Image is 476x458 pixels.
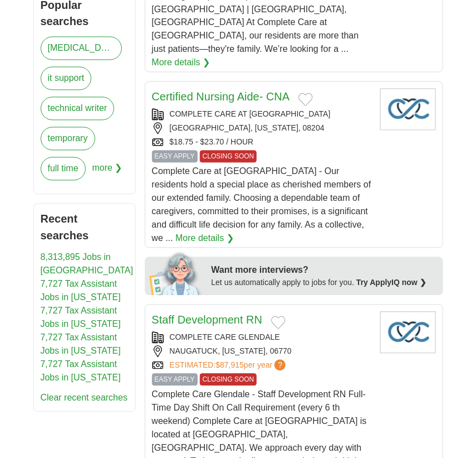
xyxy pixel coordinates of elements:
a: it support [41,67,92,90]
div: Let us automatically apply to jobs for you. [212,277,436,289]
span: CLOSING SOON [200,151,257,163]
a: temporary [41,127,95,151]
span: EASY APPLY [152,374,198,386]
a: Certified Nursing Aide- CNA [152,91,290,103]
img: Company logo [380,312,436,354]
img: apply-iq-scientist.png [149,251,203,296]
a: More details ❯ [175,232,234,245]
a: 7,727 Tax Assistant Jobs in [US_STATE] [41,279,121,302]
div: COMPLETE CARE GLENDALE [152,332,371,344]
h2: Recent searches [41,211,129,244]
a: full time [41,157,86,181]
span: EASY APPLY [152,151,198,163]
a: More details ❯ [152,56,210,70]
a: Clear recent searches [41,393,128,403]
button: Add to favorite jobs [271,316,286,330]
a: [MEDICAL_DATA] [41,37,122,60]
a: Try ApplyIQ now ❯ [356,278,426,287]
a: 7,727 Tax Assistant Jobs in [US_STATE] [41,306,121,329]
div: Want more interviews? [212,264,436,277]
a: Staff Development RN [152,314,263,326]
div: COMPLETE CARE AT [GEOGRAPHIC_DATA] [152,109,371,120]
span: Complete Care at [GEOGRAPHIC_DATA] - Our residents hold a special place as cherished members of o... [152,167,371,243]
a: 7,727 Tax Assistant Jobs in [US_STATE] [41,360,121,383]
span: more ❯ [92,157,122,187]
div: NAUGATUCK, [US_STATE], 06770 [152,346,371,358]
a: technical writer [41,97,115,120]
span: CLOSING SOON [200,374,257,386]
div: [GEOGRAPHIC_DATA], [US_STATE], 08204 [152,123,371,134]
a: 8,313,895 Jobs in [GEOGRAPHIC_DATA] [41,253,134,276]
a: ESTIMATED:$87,915per year? [170,360,288,372]
a: 7,727 Tax Assistant Jobs in [US_STATE] [41,333,121,356]
span: ? [274,360,286,371]
span: $87,915 [215,361,244,370]
div: $18.75 - $23.70 / HOUR [152,137,371,148]
button: Add to favorite jobs [298,93,313,107]
img: Company logo [380,89,436,131]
